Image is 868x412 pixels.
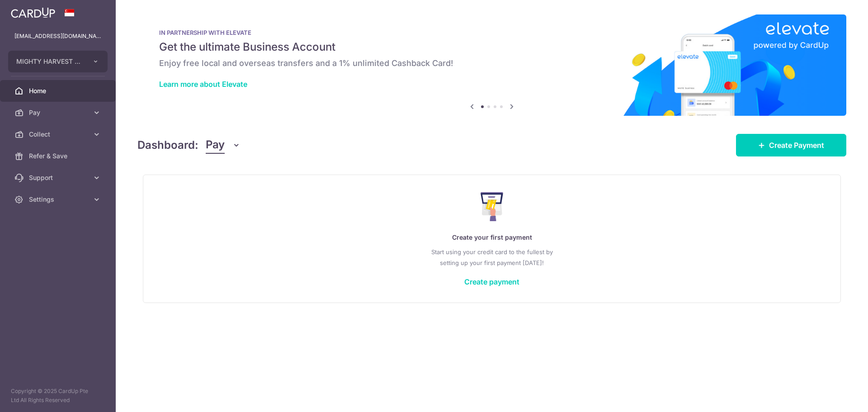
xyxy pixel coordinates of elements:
[464,277,519,286] a: Create payment
[137,14,846,116] img: Renovation banner
[137,137,198,153] h4: Dashboard:
[14,32,101,41] p: [EMAIL_ADDRESS][DOMAIN_NAME]
[206,137,241,154] button: Pay
[29,173,89,182] span: Support
[206,137,225,154] span: Pay
[29,195,89,204] span: Settings
[16,57,83,66] span: MIGHTY HARVEST PTE. LTD.
[29,152,89,161] span: Refer & Save
[769,140,824,151] span: Create Payment
[29,130,89,139] span: Collect
[29,86,89,95] span: Home
[736,134,846,156] a: Create Payment
[159,29,825,36] p: IN PARTNERSHIP WITH ELEVATE
[481,192,504,221] img: Make Payment
[159,40,825,54] h5: Get the ultimate Business Account
[161,246,822,268] p: Start using your credit card to the fullest by setting up your first payment [DATE]!
[159,80,247,89] a: Learn more about Elevate
[8,51,108,72] button: MIGHTY HARVEST PTE. LTD.
[29,108,89,117] span: Pay
[11,7,55,18] img: CardUp
[159,58,825,69] h6: Enjoy free local and overseas transfers and a 1% unlimited Cashback Card!
[161,232,822,243] p: Create your first payment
